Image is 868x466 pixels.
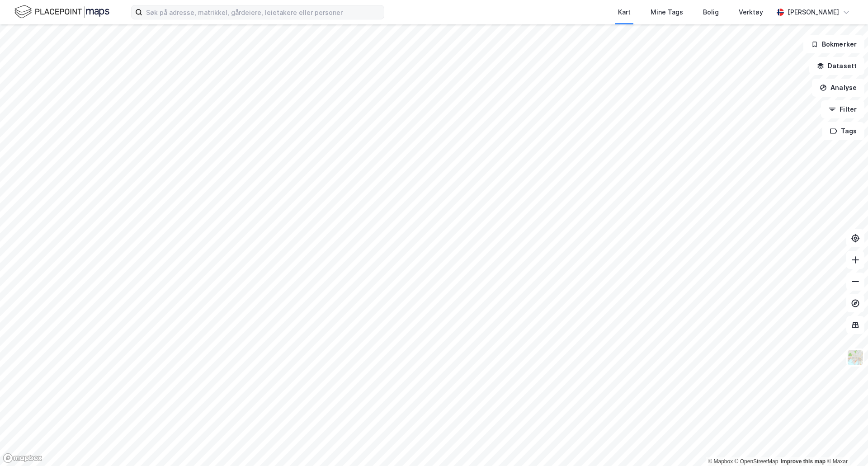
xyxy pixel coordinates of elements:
[142,5,384,19] input: Søk på adresse, matrikkel, gårdeiere, leietakere eller personer
[703,7,719,18] div: Bolig
[618,7,631,18] div: Kart
[823,423,868,466] div: Kontrollprogram for chat
[739,7,763,18] div: Verktøy
[651,7,683,18] div: Mine Tags
[823,423,868,466] iframe: Chat Widget
[788,7,839,18] div: [PERSON_NAME]
[14,4,109,20] img: logo.f888ab2527a4732fd821a326f86c7f29.svg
